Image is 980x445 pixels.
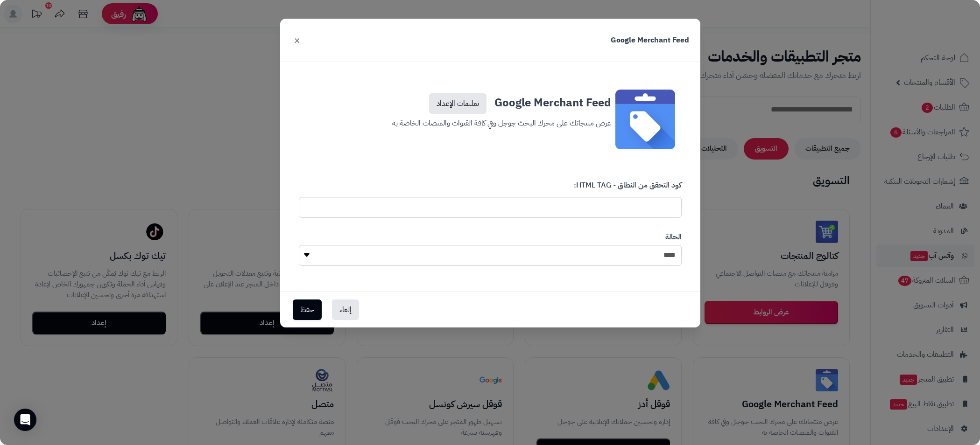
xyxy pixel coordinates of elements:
button: × [291,30,303,50]
button: حفظ [293,299,322,320]
p: عرض منتجاتك على محرك البحث جوجل وفي كافة القنوات والمنصات الخاصة به [369,114,611,130]
label: الحالة [665,232,682,243]
div: Open Intercom Messenger [14,409,36,431]
a: تعليمات الإعداد [429,93,486,114]
label: كود التحقق من النطاق - HTML TAG: [574,180,682,195]
img: MerchantFeed.png [615,90,675,149]
button: إلغاء [332,299,359,320]
h3: Google Merchant Feed [369,90,611,114]
h3: Google Merchant Feed [611,35,689,46]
